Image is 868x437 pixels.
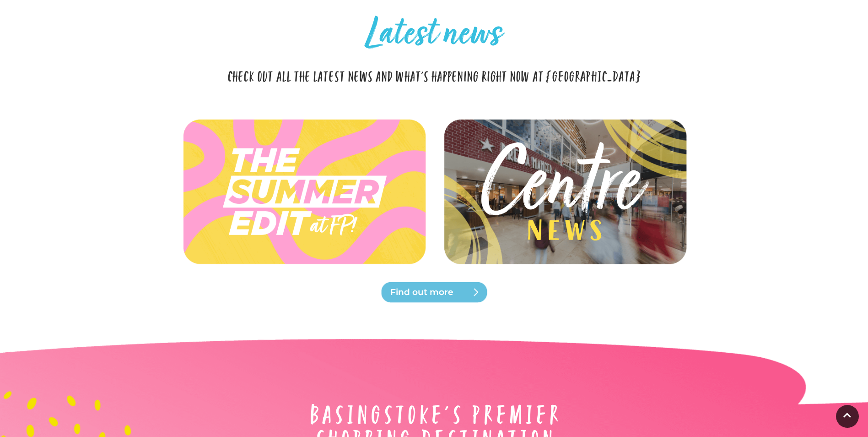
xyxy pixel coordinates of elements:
img: Latest news [180,136,427,247]
a: Find out more [379,281,489,303]
img: Latest news [441,118,688,267]
h2: Latest news [224,13,645,57]
span: Find out more [390,286,500,299]
p: Check out all the latest news and what's happening right now at [GEOGRAPHIC_DATA] [224,66,645,85]
img: Latest news [180,118,427,267]
img: Latest news [441,136,688,247]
